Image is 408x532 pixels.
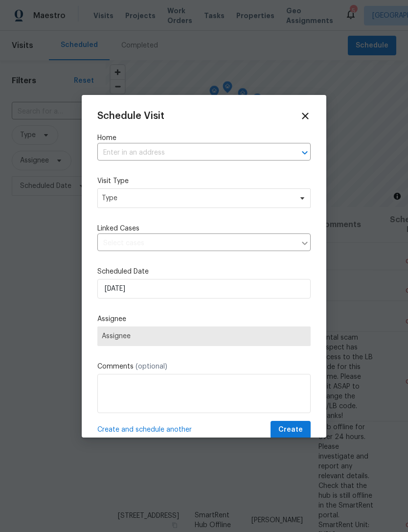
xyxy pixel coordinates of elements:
span: (optional) [136,363,167,370]
label: Visit Type [97,176,311,186]
label: Comments [97,362,311,371]
span: Linked Cases [97,224,139,233]
input: M/D/YYYY [97,279,311,299]
span: Assignee [102,332,306,340]
span: Type [102,193,292,203]
span: Schedule Visit [97,111,164,121]
label: Scheduled Date [97,267,311,277]
input: Select cases [97,236,296,251]
span: Create [278,424,303,436]
button: Open [298,146,312,160]
span: Create and schedule another [97,425,192,435]
button: Create [271,421,311,439]
span: Close [300,111,311,121]
label: Assignee [97,314,311,324]
input: Enter in an address [97,145,283,161]
label: Home [97,133,311,143]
